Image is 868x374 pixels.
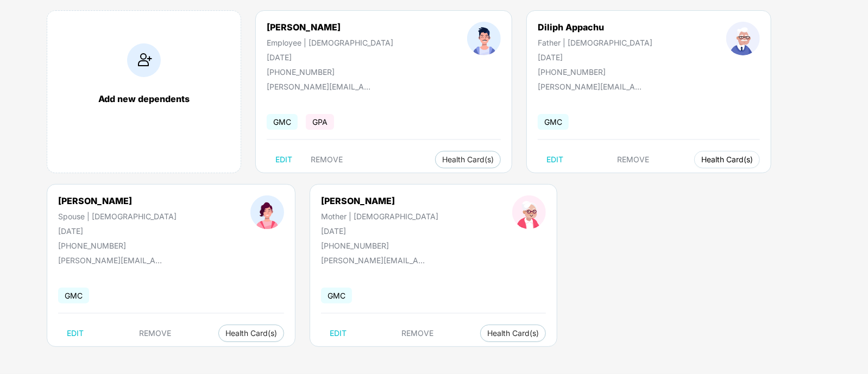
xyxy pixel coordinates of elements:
img: svg+xml;base64,PHN2ZyB4bWxucz0iaHR0cDovL3d3dy53My5vcmcvMjAwMC9zdmciIHhtbG5zOnhsaW5rPSJodHRwOi8vd3... [701,175,712,186]
span: EDIT [275,155,292,164]
span: Health Card(s) [442,157,494,162]
img: addIcon [127,43,161,77]
div: [DATE] [321,226,438,236]
span: EDIT [67,329,84,338]
div: [PERSON_NAME] [58,195,177,206]
div: [PHONE_NUMBER] [267,67,393,77]
div: [PHONE_NUMBER] [58,241,177,250]
button: REMOVE [608,151,658,168]
div: Mother | [DEMOGRAPHIC_DATA] [321,212,438,221]
button: EDIT [538,151,572,168]
button: REMOVE [131,325,180,342]
div: Diliph Appachu [538,22,652,33]
div: [DATE] [267,53,393,62]
button: Health Card(s) [435,151,501,168]
div: [PERSON_NAME][EMAIL_ADDRESS][DOMAIN_NAME] [267,82,375,91]
div: Add new dependents [58,93,230,104]
span: REMOVE [311,155,343,164]
div: [PERSON_NAME][EMAIL_ADDRESS][DOMAIN_NAME] [58,256,167,265]
div: [DATE] [58,226,177,236]
span: REMOVE [617,155,649,164]
div: Employee | [DEMOGRAPHIC_DATA] [267,38,393,47]
span: Health Card(s) [487,331,539,336]
button: REMOVE [302,151,351,168]
button: REMOVE [393,325,443,342]
div: [PERSON_NAME] [267,22,393,33]
div: [DATE] [538,53,652,62]
div: [PERSON_NAME][EMAIL_ADDRESS][DOMAIN_NAME] [538,82,646,91]
img: profileImage [250,195,284,229]
div: [PERSON_NAME] [321,195,438,206]
button: EDIT [321,325,355,342]
div: [PHONE_NUMBER] [321,241,438,250]
span: Health Card(s) [225,331,277,336]
span: GMC [58,288,89,303]
span: REMOVE [140,329,172,338]
span: GMC [538,114,569,130]
span: GMC [321,288,352,303]
img: profileImage [467,22,501,55]
div: [PERSON_NAME][EMAIL_ADDRESS][DOMAIN_NAME] [321,256,430,265]
button: EDIT [58,325,92,342]
button: EDIT [267,151,301,168]
span: Health Card(s) [701,157,753,162]
button: Health Card(s) [218,325,284,342]
div: Father | [DEMOGRAPHIC_DATA] [538,38,652,47]
div: [PHONE_NUMBER] [538,67,652,77]
span: GPA [306,114,334,130]
img: profileImage [726,22,760,55]
span: EDIT [330,329,347,338]
span: Health Insurance(ESCP) [612,174,712,186]
span: EDIT [546,155,563,164]
img: profileImage [512,195,546,229]
span: GMC [267,114,298,130]
button: Health Card(s) [694,151,760,168]
span: REMOVE [402,329,434,338]
button: Health Card(s) [480,325,546,342]
div: Spouse | [DEMOGRAPHIC_DATA] [58,212,177,221]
